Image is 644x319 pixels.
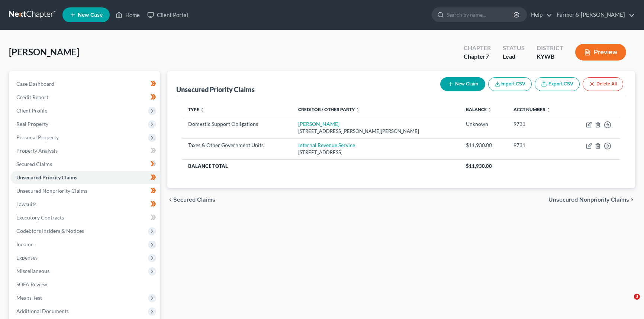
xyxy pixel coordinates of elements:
button: New Claim [440,77,485,91]
div: [STREET_ADDRESS][PERSON_NAME][PERSON_NAME] [298,128,454,135]
span: Lawsuits [16,201,36,207]
span: 7 [486,53,489,60]
span: Codebtors Insiders & Notices [16,228,84,234]
span: Additional Documents [16,308,69,314]
button: Delete All [583,77,623,91]
a: Executory Contracts [10,211,160,224]
a: Secured Claims [10,157,160,171]
span: Credit Report [16,94,48,100]
button: Import CSV [488,77,532,91]
span: Real Property [16,121,48,127]
i: chevron_left [167,197,173,203]
a: Case Dashboard [10,77,160,91]
div: Unsecured Priority Claims [176,85,255,94]
a: [PERSON_NAME] [298,121,339,127]
a: Type unfold_more [188,107,205,112]
a: Unsecured Priority Claims [10,171,160,184]
i: unfold_more [546,108,551,112]
span: 3 [634,294,640,300]
span: Secured Claims [173,197,215,203]
span: Means Test [16,294,42,301]
div: $11,930.00 [466,141,502,149]
div: Chapter [464,44,491,52]
a: Creditor / Other Party unfold_more [298,107,360,112]
button: Preview [575,44,626,61]
i: chevron_right [629,197,635,203]
input: Search by name... [447,8,515,22]
button: Unsecured Nonpriority Claims chevron_right [548,197,635,203]
div: [STREET_ADDRESS] [298,149,454,156]
span: Secured Claims [16,161,52,167]
div: KYWB [537,52,563,61]
a: Property Analysis [10,144,160,157]
span: New Case [78,12,103,18]
th: Balance Total [182,159,460,173]
a: Help [527,8,552,22]
span: Expenses [16,254,38,261]
span: $11,930.00 [466,163,492,169]
a: Credit Report [10,91,160,104]
div: Taxes & Other Government Units [188,141,286,149]
span: Personal Property [16,134,59,140]
div: Unknown [466,120,502,128]
div: Chapter [464,52,491,61]
div: Domestic Support Obligations [188,120,286,128]
div: Status [503,44,525,52]
span: Unsecured Priority Claims [16,174,77,180]
div: Lead [503,52,525,61]
a: Acct Number unfold_more [513,107,551,112]
a: Farmer & [PERSON_NAME] [553,8,635,22]
span: Miscellaneous [16,268,49,274]
span: SOFA Review [16,281,47,287]
i: unfold_more [200,108,205,112]
span: Executory Contracts [16,214,64,221]
span: Unsecured Nonpriority Claims [16,188,87,194]
div: 9731 [513,120,563,128]
a: Internal Revenue Service [298,142,355,148]
span: Case Dashboard [16,81,54,87]
iframe: Intercom live chat [619,294,637,312]
i: unfold_more [355,108,360,112]
span: Income [16,241,33,247]
a: Balance unfold_more [466,107,492,112]
a: Home [112,8,144,22]
a: Unsecured Nonpriority Claims [10,184,160,198]
a: SOFA Review [10,278,160,291]
span: Property Analysis [16,147,58,154]
button: chevron_left Secured Claims [167,197,215,203]
span: Unsecured Nonpriority Claims [548,197,629,203]
div: 9731 [513,141,563,149]
div: District [537,44,563,52]
span: Client Profile [16,107,47,114]
a: Export CSV [535,77,580,91]
a: Lawsuits [10,198,160,211]
i: unfold_more [487,108,492,112]
a: Client Portal [144,8,192,22]
span: [PERSON_NAME] [9,46,79,57]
